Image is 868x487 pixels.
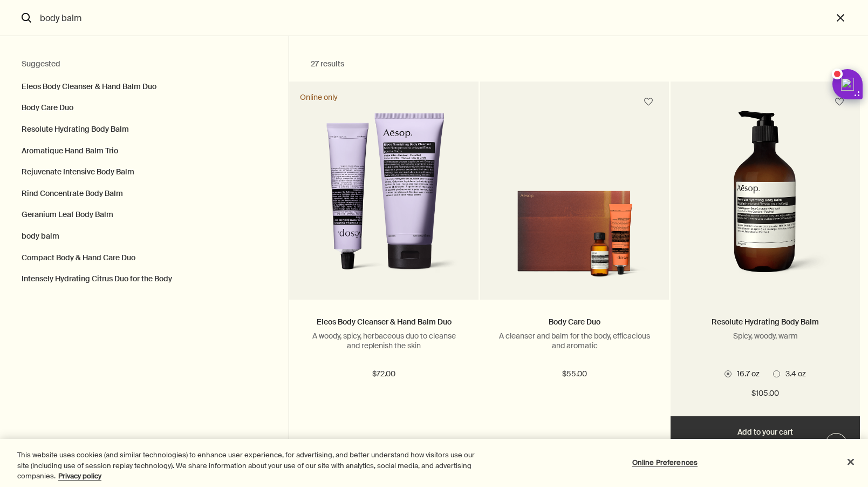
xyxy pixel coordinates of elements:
[305,331,462,350] p: A woody, spicy, herbaceous duo to cleanse and replenish the skin
[300,92,338,102] div: Online only
[839,450,863,474] button: Close
[289,111,479,300] a: Eleos Nourishing Body Cleanser and Eleos Aromatique Hand Balm.
[825,433,847,455] button: Live Assistance
[22,58,267,71] h2: Suggested
[732,369,760,378] span: 16.7 oz
[549,317,600,327] a: Body Care Duo
[671,416,860,449] button: Add to your cart - $105.00
[58,471,101,481] a: More information about your privacy, opens in a new tab
[712,317,819,327] a: Resolute Hydrating Body Balm
[639,92,658,112] button: Save to cabinet
[751,387,779,400] span: $105.00
[695,111,835,284] img: Resolute Hydrating Body Balm with pump
[830,92,849,112] button: Save to cabinet
[631,451,699,473] button: Online Preferences, Opens the preference center dialog
[671,111,860,300] a: Resolute Hydrating Body Balm with pump
[17,450,477,482] div: This website uses cookies (and similar technologies) to enhance user experience, for advertising,...
[496,331,653,350] p: A cleanser and balm for the body, efficacious and aromatic
[780,369,806,378] span: 3.4 oz
[687,331,844,341] p: Spicy, woody, warm
[480,111,669,300] a: A body cleanser and balm alongside a recycled cardboard gift box.
[372,368,395,381] span: $72.00
[307,111,460,284] img: Eleos Nourishing Body Cleanser and Eleos Aromatique Hand Balm.
[562,368,587,381] span: $55.00
[496,188,653,283] img: A body cleanser and balm alongside a recycled cardboard gift box.
[311,58,699,71] h2: 27 results
[317,317,452,327] a: Eleos Body Cleanser & Hand Balm Duo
